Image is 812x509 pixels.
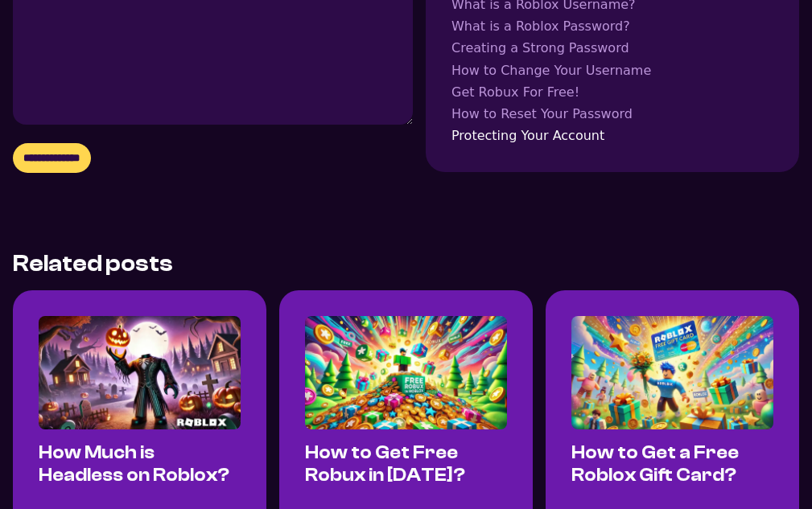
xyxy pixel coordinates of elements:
a: How Much is Headless on Roblox? [39,442,229,485]
a: Creating a Strong Password [451,38,773,60]
a: How to Get a Free Roblox Gift Card? [571,442,739,485]
img: Headless in Roblox [39,316,241,429]
img: Getting free Robux in Roblox [305,316,507,429]
h2: Related posts [13,250,173,278]
a: What is a Roblox Password? [451,16,773,38]
a: Protecting Your Account [451,125,773,146]
a: How to Get Free Robux in [DATE]? [305,442,465,485]
img: Free Roblox gift card [571,316,773,429]
a: How to Change Your Username [451,60,773,81]
a: How to Reset Your Password [451,103,773,125]
a: Get Robux For Free! [451,81,773,103]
